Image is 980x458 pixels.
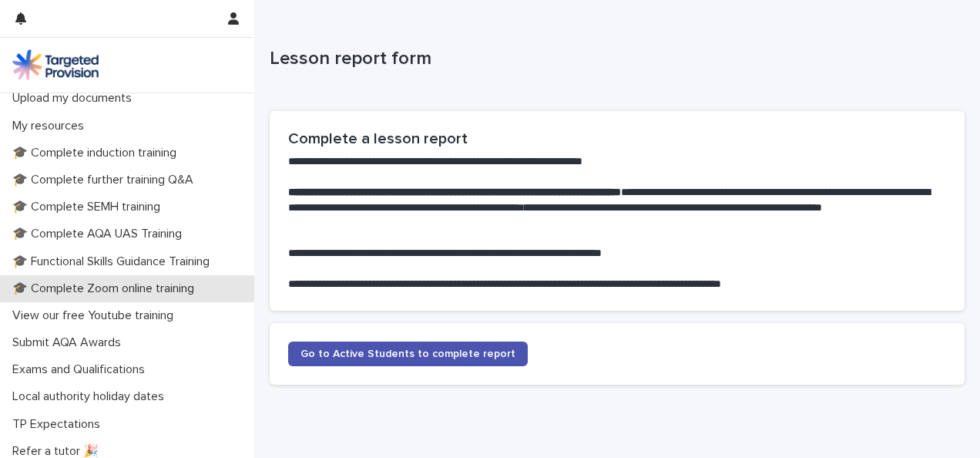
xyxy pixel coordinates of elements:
[6,308,186,323] p: View our free Youtube training
[6,335,133,350] p: Submit AQA Awards
[6,91,144,106] p: Upload my documents
[6,227,194,241] p: 🎓 Complete AQA UAS Training
[6,200,173,214] p: 🎓 Complete SEMH training
[288,130,946,148] h2: Complete a lesson report
[6,362,157,377] p: Exams and Qualifications
[6,146,189,160] p: 🎓 Complete induction training
[288,342,528,366] a: Go to Active Students to complete report
[6,417,112,432] p: TP Expectations
[6,389,176,404] p: Local authority holiday dates
[6,254,222,269] p: 🎓 Functional Skills Guidance Training
[6,173,206,187] p: 🎓 Complete further training Q&A
[6,281,206,296] p: 🎓 Complete Zoom online training
[6,119,96,133] p: My resources
[12,49,99,80] img: M5nRWzHhSzIhMunXDL62
[300,349,515,359] span: Go to Active Students to complete report
[270,48,958,70] p: Lesson report form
